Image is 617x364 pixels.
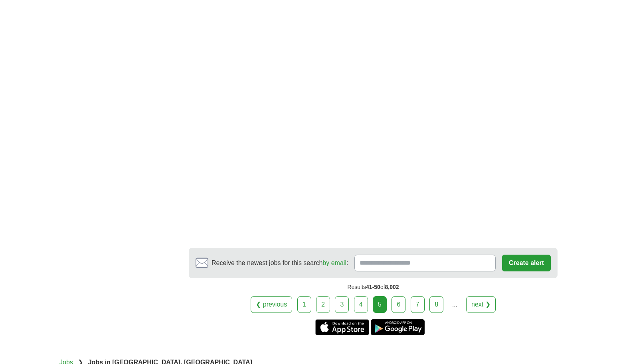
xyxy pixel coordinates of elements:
[315,319,369,335] a: Get the iPhone app
[373,296,387,313] div: 5
[447,297,463,313] div: ...
[322,259,346,266] a: by email
[502,255,551,271] button: Create alert
[385,284,399,290] span: 8,002
[366,284,380,290] span: 41-50
[335,296,349,313] a: 3
[392,296,405,313] a: 6
[371,319,425,335] a: Get the Android app
[212,258,348,268] span: Receive the newest jobs for this search :
[297,296,311,313] a: 1
[251,296,292,313] a: ❮ previous
[411,296,425,313] a: 7
[466,296,496,313] a: next ❯
[429,296,443,313] a: 8
[354,296,368,313] a: 4
[316,296,330,313] a: 2
[189,278,558,296] div: Results of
